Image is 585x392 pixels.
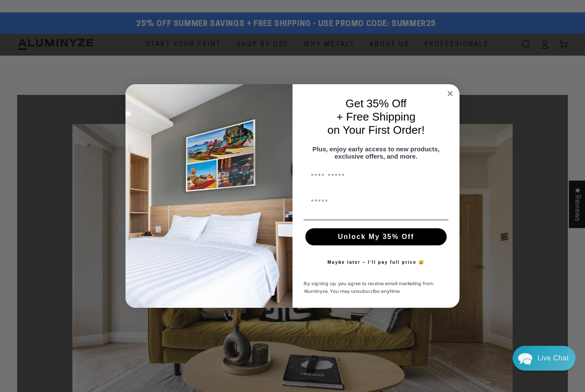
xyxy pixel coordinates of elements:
span: Plus, enjoy early access to new products, exclusive offers, and more. [313,145,440,160]
span: By signing up, you agree to receive email marketing from Aluminyze. You may unsubscribe anytime. [304,280,433,295]
button: Unlock My 35% Off [305,228,447,245]
button: Maybe later – I’ll pay full price 😅 [323,254,429,271]
span: Get 35% Off [346,97,407,110]
button: Close dialog [445,88,455,99]
span: on Your First Order! [328,124,425,136]
div: Contact Us Directly [537,346,569,371]
img: 728e4f65-7e6c-44e2-b7d1-0292a396982f.jpeg [125,84,292,308]
div: Chat widget toggle [513,346,576,371]
span: + Free Shipping [337,110,415,123]
img: underline [304,220,448,220]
